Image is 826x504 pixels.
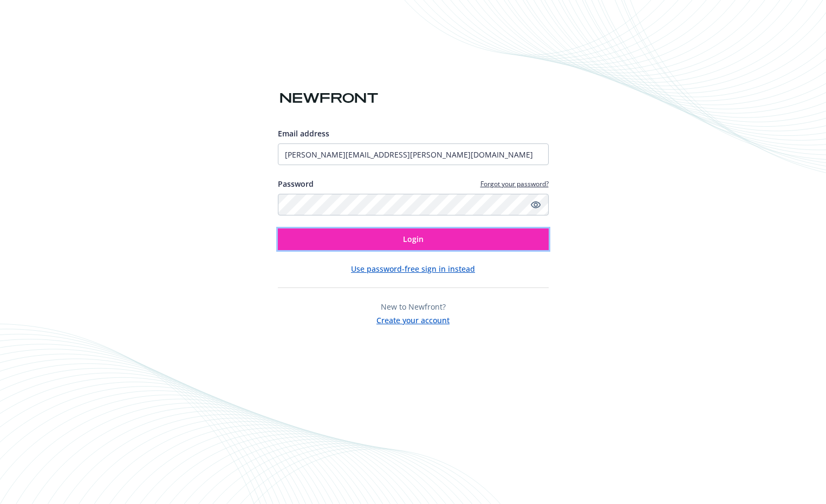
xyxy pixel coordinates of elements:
[381,302,446,312] span: New to Newfront?
[278,128,329,139] span: Email address
[278,89,380,108] img: Newfront logo
[403,234,424,244] span: Login
[351,263,475,274] button: Use password-free sign in instead
[278,228,549,250] button: Login
[278,194,549,215] input: Enter your password
[529,198,542,211] a: Show password
[278,143,549,165] input: Enter your email
[480,179,549,188] a: Forgot your password?
[376,312,450,326] button: Create your account
[278,178,314,189] label: Password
